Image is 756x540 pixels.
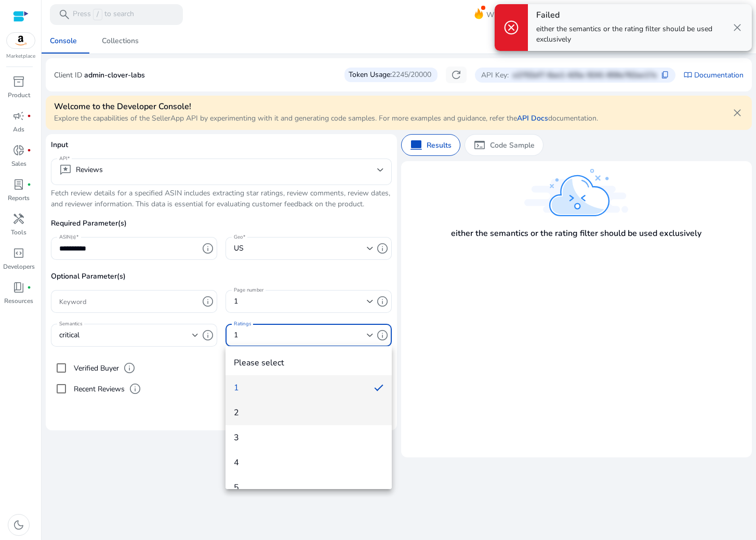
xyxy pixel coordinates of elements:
[234,457,383,468] span: 4
[234,382,366,393] span: 1
[234,407,383,418] span: 2
[234,432,383,443] span: 3
[234,482,383,493] span: 5
[234,357,383,368] span: Please select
